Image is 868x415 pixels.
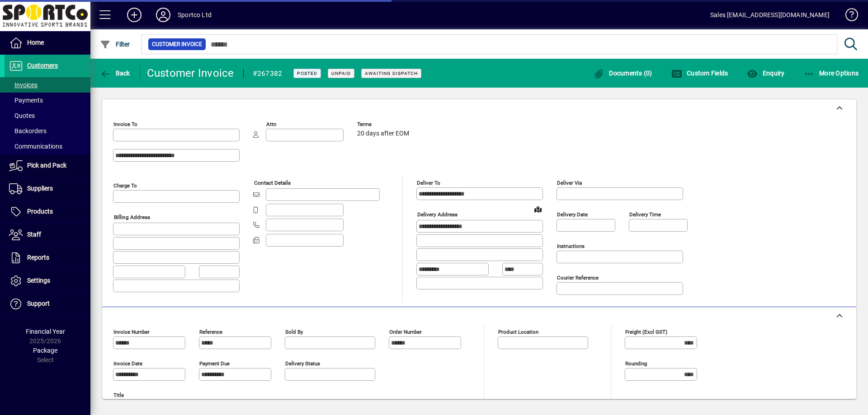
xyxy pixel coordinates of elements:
[531,202,545,216] a: View on map
[27,254,49,261] span: Reports
[839,2,857,31] a: Knowledge Base
[27,185,53,192] span: Suppliers
[178,8,212,22] div: Sportco Ltd
[5,224,90,246] a: Staff
[120,7,149,23] button: Add
[557,275,599,281] mat-label: Courier Reference
[5,139,90,154] a: Communications
[669,65,731,81] button: Custom Fields
[357,130,409,137] span: 20 days after EOM
[100,70,130,77] span: Back
[498,329,538,335] mat-label: Product location
[5,32,90,54] a: Home
[389,329,422,335] mat-label: Order number
[9,143,62,150] span: Communications
[417,180,440,186] mat-label: Deliver To
[591,65,655,81] button: Documents (0)
[149,7,178,23] button: Profile
[152,40,202,49] span: Customer Invoice
[253,66,283,81] div: #267382
[199,329,222,335] mat-label: Reference
[100,41,130,48] span: Filter
[27,39,44,46] span: Home
[331,70,351,76] span: Unpaid
[5,108,90,123] a: Quotes
[113,329,150,335] mat-label: Invoice number
[27,277,50,284] span: Settings
[5,247,90,269] a: Reports
[147,66,234,80] div: Customer Invoice
[5,77,90,93] a: Invoices
[594,70,652,77] span: Documents (0)
[365,70,418,76] span: Awaiting Dispatch
[5,123,90,139] a: Backorders
[285,329,303,335] mat-label: Sold by
[90,65,140,81] app-page-header-button: Back
[5,270,90,292] a: Settings
[357,121,411,127] span: Terms
[98,65,132,81] button: Back
[113,121,137,127] mat-label: Invoice To
[9,81,38,89] span: Invoices
[33,347,57,354] span: Package
[629,211,661,218] mat-label: Delivery time
[27,300,50,307] span: Support
[5,93,90,108] a: Payments
[625,329,667,335] mat-label: Freight (excl GST)
[27,62,58,69] span: Customers
[5,177,90,200] a: Suppliers
[9,112,35,119] span: Quotes
[557,243,585,249] mat-label: Instructions
[199,360,230,367] mat-label: Payment due
[557,211,588,218] mat-label: Delivery date
[745,65,787,81] button: Enquiry
[113,392,124,398] mat-label: Title
[747,70,784,77] span: Enquiry
[802,65,861,81] button: More Options
[113,182,137,189] mat-label: Charge To
[710,8,830,22] div: Sales [EMAIL_ADDRESS][DOMAIN_NAME]
[9,97,43,104] span: Payments
[27,162,66,169] span: Pick and Pack
[27,231,41,238] span: Staff
[266,121,276,127] mat-label: Attn
[285,360,320,367] mat-label: Delivery status
[5,201,90,223] a: Products
[113,360,142,367] mat-label: Invoice date
[5,293,90,315] a: Support
[297,70,317,76] span: Posted
[26,328,65,335] span: Financial Year
[27,208,53,215] span: Products
[625,360,647,367] mat-label: Rounding
[9,127,47,135] span: Backorders
[98,36,132,52] button: Filter
[671,70,728,77] span: Custom Fields
[5,154,90,177] a: Pick and Pack
[557,180,582,186] mat-label: Deliver via
[804,70,859,77] span: More Options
